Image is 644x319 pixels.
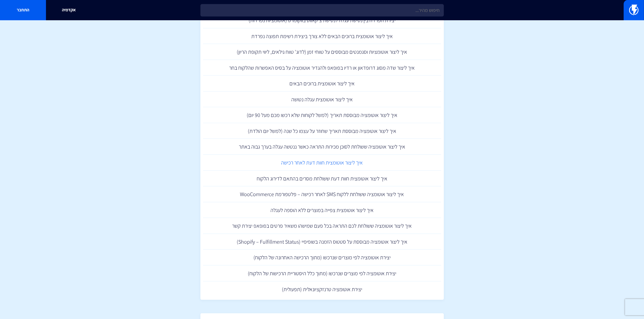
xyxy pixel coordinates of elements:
[203,281,441,297] a: יצירת אוטומציה טרנזקציונאלית (תפעולית)
[203,107,441,123] a: איך ליצור אוטומציה מבוססת תאריך (למשל לקוחות שלא רכשו מכם מעל 90 יום)
[203,76,441,92] a: איך ליצור אוטומצית ברוכים הבאים
[200,4,444,16] input: חיפוש מהיר...
[203,28,441,44] a: איך ליצור אוטומצית ברוכים הבאים ללא צורך ביצירת רשימת תפוצה נפרדת
[203,92,441,108] a: איך ליצור אוטומצית עגלה נטושה
[203,44,441,60] a: איך ליצור אוטומציות וסגמנטים מבוססים על טווחי זמן (לדוג' טווח גילאים, ליווי תקופת הריון)
[203,234,441,250] a: איך ליצור אוטומציה מבוססת על סטטוס הזמנה בשופיפיי (Shopify – Fulfillment Status)
[203,186,441,202] a: איך ליצור אוטומציה ששולחת ללקוח SMS לאחר רכישה – פלטפורמת WooCommerce
[203,266,441,281] a: יצירת אוטומציה לפי מוצרים שנרכשו (מתוך כלל היסטוריית הרכישות של הלקוח)
[203,12,441,28] a: יצירת הפרדה בין נטישת עגלה לנטישת צ'קאווט בווקומרס (אוטומציות נפרדות)
[203,123,441,139] a: איך ליצור אוטומציה מבוססת תאריך שחוזר על עצמו כל שנה (למשל יום הולדת)
[203,60,441,76] a: איך ליצור שדה מסוג דרופדאון או רדיו בפופאפ ולהגדיר אוטומציה על בסיס האפשרות שהלקוח בחר
[203,155,441,171] a: איך ליצור אוטומצית חוות דעת לאחר רכישה
[203,202,441,218] a: איך ליצור אוטומצית צפייה במוצרים ללא הוספה לעגלה
[203,139,441,155] a: איך ליצור אוטומציה ששולחת לסוכן מכירות התראה כאשר ננטשה עגלה בערך גבוה באתר
[203,171,441,187] a: איך ליצור אוטומצית חוות דעת ששולחת מסרים בהתאם לדירוג הלקוח
[203,218,441,234] a: איך ליצור אוטומציה ששולחת לכם התראה בכל פעם שמישהו משאיר פרטים בפופאפ יצירת קשר
[203,250,441,266] a: יצירת אוטומציה לפי מוצרים שנרכשו (מתוך הרכישה האחרונה של הלקוח)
